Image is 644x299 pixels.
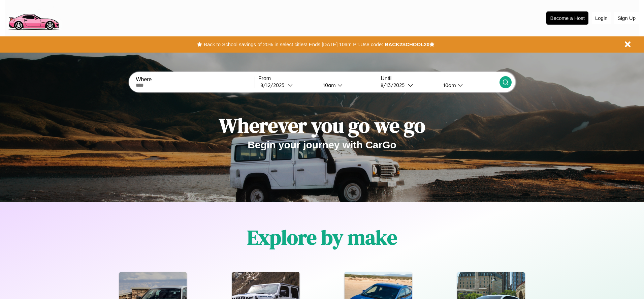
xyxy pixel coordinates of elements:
h1: Explore by make [247,223,397,251]
button: 10am [438,82,499,89]
div: 10am [440,82,458,88]
button: 10am [318,82,377,89]
button: 8/12/2025 [258,82,318,89]
button: Become a Host [546,11,588,25]
div: 8 / 12 / 2025 [260,82,288,88]
label: From [258,76,377,82]
div: 8 / 13 / 2025 [381,82,408,88]
label: Until [381,76,499,82]
button: Sign Up [614,12,639,24]
img: logo [5,3,62,32]
button: Back to School savings of 20% in select cities! Ends [DATE] 10am PT.Use code: [202,40,385,49]
div: 10am [320,82,337,88]
button: Login [592,12,611,24]
b: BACK2SCHOOL20 [385,41,429,47]
label: Where [136,77,254,83]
